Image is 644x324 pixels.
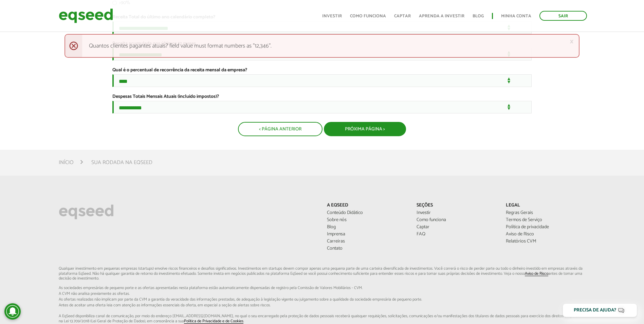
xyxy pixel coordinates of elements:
a: Início [59,160,74,165]
label: Qual é o percentual de recorrência da receita mensal da empresa? [112,68,247,73]
a: Como funciona [350,14,386,18]
a: Aprenda a investir [419,14,464,18]
a: Regras Gerais [506,211,585,215]
div: Quantos clientes pagantes atuais? field value must format numbers as "12,346". [65,34,580,58]
a: Aviso de Risco [506,232,585,237]
span: As ofertas realizadas não implicam por parte da CVM a garantia da veracidade das informações p... [59,298,585,302]
a: Blog [327,225,406,230]
a: Imprensa [327,232,406,237]
a: Política de Privacidade e de Cookies [184,319,243,324]
a: Sobre nós [327,218,406,222]
a: Aviso de Risco [525,272,548,276]
a: Sair [539,11,587,21]
a: Captar [394,14,411,18]
a: Termos de Serviço [506,218,585,222]
p: Legal [506,203,585,209]
img: EqSeed [59,7,113,25]
a: Blog [473,14,484,18]
a: Investir [417,211,496,215]
a: Investir [322,14,342,18]
a: Política de privacidade [506,225,585,230]
li: Sua rodada na EqSeed [91,158,152,167]
a: Carreiras [327,239,406,244]
img: EqSeed Logo [59,203,114,221]
p: Qualquer investimento em pequenas empresas (startups) envolve riscos financeiros e desafios signi... [59,266,585,324]
a: × [570,38,574,45]
a: Conteúdo Didático [327,211,406,215]
a: FAQ [417,232,496,237]
a: Relatórios CVM [506,239,585,244]
p: Seções [417,203,496,209]
span: A CVM não analisa previamente as ofertas. [59,292,585,296]
a: Minha conta [501,14,531,18]
span: As sociedades empresárias de pequeno porte e as ofertas apresentadas nesta plataforma estão aut... [59,286,585,290]
a: Contato [327,246,406,251]
a: Como funciona [417,218,496,222]
label: Despesas Totais Mensais Atuais (incluido impostos)? [112,94,219,99]
span: Antes de aceitar uma oferta leia com atenção as informações essenciais da oferta, em especial... [59,303,585,307]
button: Próxima Página > [324,122,406,136]
button: < Página Anterior [238,122,323,136]
a: Captar [417,225,496,230]
p: A EqSeed [327,203,406,209]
